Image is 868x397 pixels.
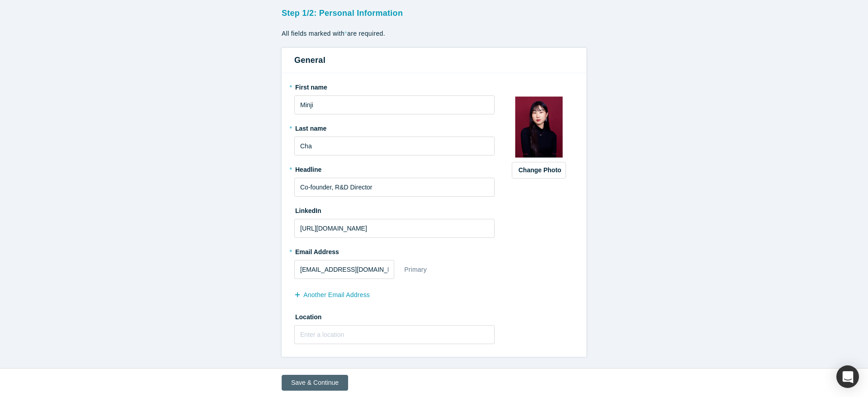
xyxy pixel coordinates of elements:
input: Partner, CEO [294,178,495,197]
label: Last name [294,121,495,133]
label: First name [294,80,495,92]
label: Email Address [294,244,339,257]
label: Location [294,309,495,322]
input: Enter a location [294,325,495,344]
div: Primary [404,262,427,278]
label: Headline [294,162,495,175]
button: another Email Address [294,287,379,303]
h3: General [294,54,574,66]
label: LinkedIn [294,203,321,216]
button: Save & Continue [282,375,348,391]
button: Change Photo [512,162,566,179]
img: Profile user default [507,95,571,159]
h3: Step 1/2: Personal Information [282,4,586,19]
p: All fields marked with are required. [282,29,586,38]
